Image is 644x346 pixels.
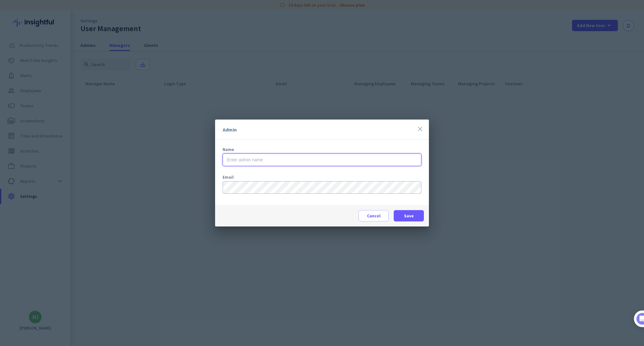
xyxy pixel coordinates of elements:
[358,210,389,221] button: Cancel
[223,127,237,132] div: Admin
[223,175,421,179] label: Email
[223,147,421,152] div: Name
[416,125,424,133] i: close
[404,213,414,219] span: Save
[394,210,424,221] button: Save
[223,153,421,166] input: Enter admin name
[367,213,380,219] span: Cancel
